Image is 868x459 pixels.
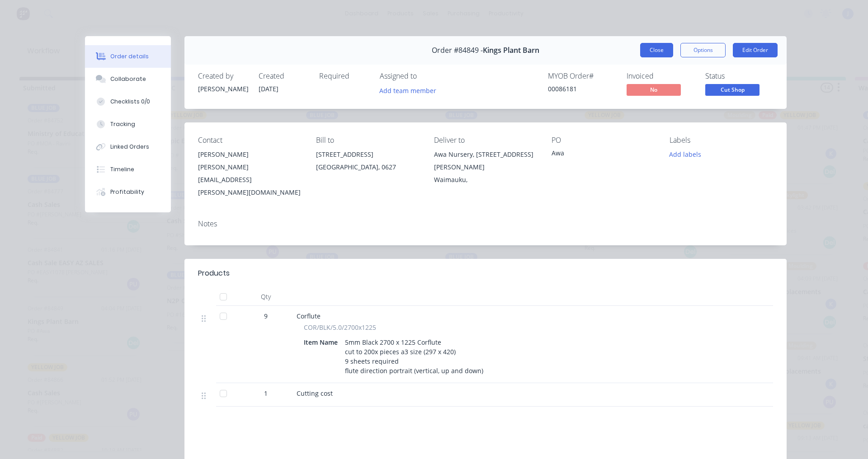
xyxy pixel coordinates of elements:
[85,136,171,158] button: Linked Orders
[110,120,135,128] div: Tracking
[198,161,302,199] div: [PERSON_NAME][EMAIL_ADDRESS][PERSON_NAME][DOMAIN_NAME]
[434,148,538,173] div: Awa Nursery, [STREET_ADDRESS][PERSON_NAME]
[434,136,538,145] div: Deliver to
[304,323,376,332] span: COR/BLK/5.0/2700x1225
[434,173,538,186] div: Waimauku,
[259,72,308,80] div: Created
[548,72,616,80] div: MYOB Order #
[198,268,230,279] div: Products
[198,148,302,161] div: [PERSON_NAME]
[483,46,539,55] span: Kings Plant Barn
[198,84,248,94] div: [PERSON_NAME]
[552,136,655,145] div: PO
[434,148,538,186] div: Awa Nursery, [STREET_ADDRESS][PERSON_NAME]Waimauku,
[705,72,773,80] div: Status
[316,148,420,177] div: [STREET_ADDRESS][GEOGRAPHIC_DATA], 0627
[733,43,778,57] button: Edit Order
[110,75,146,83] div: Collaborate
[375,84,441,96] button: Add team member
[110,52,149,61] div: Order details
[239,288,293,306] div: Qty
[380,84,441,96] button: Add team member
[670,136,773,145] div: Labels
[85,181,171,203] button: Profitability
[259,84,278,93] span: [DATE]
[680,43,726,57] button: Options
[264,311,268,321] span: 9
[85,90,171,113] button: Checklists 0/0
[665,148,706,160] button: Add labels
[627,84,681,95] span: No
[198,72,248,80] div: Created by
[110,165,134,173] div: Timeline
[297,312,321,320] span: Corflute
[85,158,171,181] button: Timeline
[110,188,144,196] div: Profitability
[198,148,302,199] div: [PERSON_NAME][PERSON_NAME][EMAIL_ADDRESS][PERSON_NAME][DOMAIN_NAME]
[705,84,759,98] button: Cut Shop
[264,389,268,398] span: 1
[110,143,149,151] div: Linked Orders
[705,84,759,95] span: Cut Shop
[198,220,773,228] div: Notes
[316,161,420,173] div: [GEOGRAPHIC_DATA], 0627
[380,72,470,80] div: Assigned to
[548,84,616,94] div: 00086181
[198,136,302,145] div: Contact
[341,336,487,377] div: 5mm Black 2700 x 1225 Corflute cut to 200x pieces a3 size (297 x 420) 9 sheets required flute dir...
[319,72,369,80] div: Required
[316,148,420,161] div: [STREET_ADDRESS]
[432,46,483,55] span: Order #84849 -
[85,68,171,90] button: Collaborate
[316,136,420,145] div: Bill to
[640,43,673,57] button: Close
[85,113,171,136] button: Tracking
[304,336,341,349] div: Item Name
[552,148,655,161] div: Awa
[85,45,171,68] button: Order details
[110,98,150,106] div: Checklists 0/0
[297,389,333,398] span: Cutting cost
[627,72,694,80] div: Invoiced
